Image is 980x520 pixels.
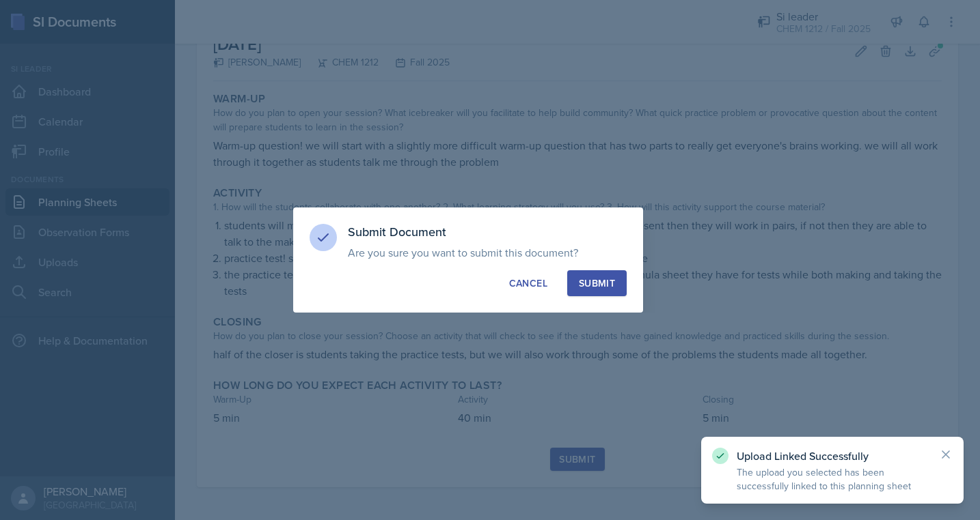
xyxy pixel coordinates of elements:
div: Cancel [509,276,547,290]
p: The upload you selected has been successfully linked to this planning sheet [737,465,928,493]
button: Submit [567,270,627,296]
div: Submit [579,276,615,290]
p: Are you sure you want to submit this document? [348,246,627,259]
button: Cancel [498,270,559,296]
p: Upload Linked Successfully [737,449,928,463]
h3: Submit Document [348,224,627,240]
